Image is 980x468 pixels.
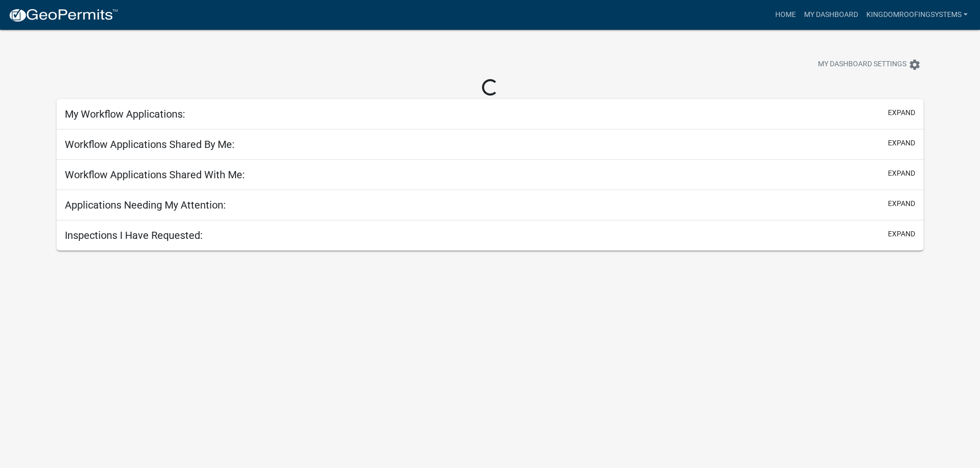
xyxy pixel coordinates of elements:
[771,5,800,25] a: Home
[65,108,185,120] h5: My Workflow Applications:
[888,138,915,148] button: expand
[65,169,245,181] h5: Workflow Applications Shared With Me:
[818,59,906,71] span: My Dashboard Settings
[862,5,972,25] a: Kingdomroofingsystems
[65,229,203,241] h5: Inspections I Have Requested:
[888,229,915,239] button: expand
[888,107,915,118] button: expand
[888,198,915,209] button: expand
[65,138,235,151] h5: Workflow Applications Shared By Me:
[800,5,862,25] a: My Dashboard
[888,168,915,179] button: expand
[810,54,929,74] button: My Dashboard Settingssettings
[65,199,226,211] h5: Applications Needing My Attention:
[908,59,921,71] i: settings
